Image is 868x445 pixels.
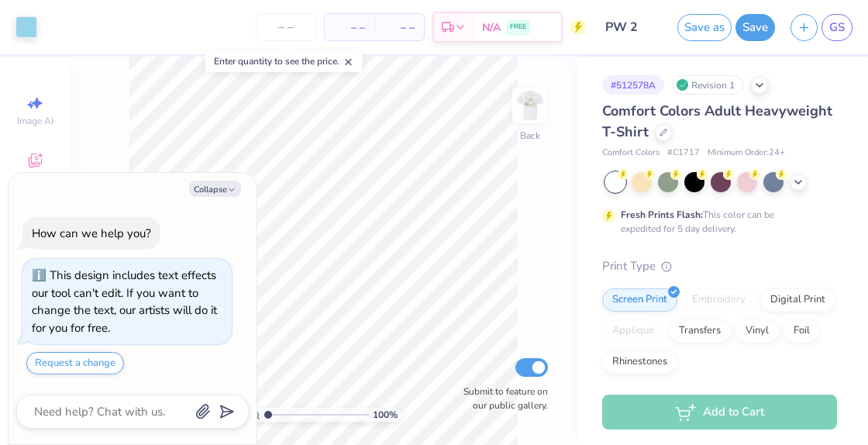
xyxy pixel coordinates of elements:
[602,288,677,312] div: Screen Print
[515,90,546,121] img: Back
[621,208,811,236] div: This color can be expedited for 5 day delivery.
[602,75,664,95] div: # 512578A
[735,14,775,41] button: Save
[32,267,217,336] div: This design includes text effects our tool can't edit. If you want to change the text, our artist...
[373,408,398,422] span: 100 %
[677,14,732,41] button: Save as
[760,288,835,312] div: Digital Print
[602,257,837,275] div: Print Type
[735,319,779,343] div: Vinyl
[32,226,151,241] div: How can we help you?
[455,385,548,412] label: Submit to feature on our public gallery.
[334,19,365,36] span: – –
[621,209,703,221] strong: Fresh Prints Flash:
[189,181,241,197] button: Collapse
[602,102,832,141] span: Comfort Colors Adult Heavyweight T-Shirt
[26,352,124,374] button: Request a change
[520,129,540,143] div: Back
[205,50,363,72] div: Enter quantity to see the price.
[602,319,664,343] div: Applique
[672,75,743,95] div: Revision 1
[784,319,820,343] div: Foil
[482,19,501,36] span: N/A
[602,147,660,160] span: Comfort Colors
[669,319,731,343] div: Transfers
[384,19,415,36] span: – –
[594,12,670,43] input: Untitled Design
[256,13,316,41] input: – –
[708,147,785,160] span: Minimum Order: 24 +
[682,288,756,312] div: Embroidery
[602,350,677,374] div: Rhinestones
[821,14,852,41] a: GS
[829,19,845,36] span: GS
[667,147,700,160] span: # C1717
[17,115,53,127] span: Image AI
[510,22,526,33] span: FREE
